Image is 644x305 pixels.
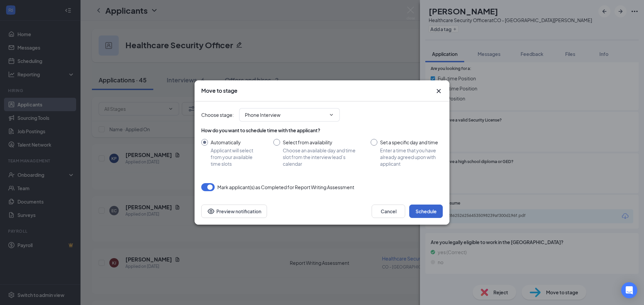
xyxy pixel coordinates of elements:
[201,205,267,218] button: Preview notificationEye
[207,207,215,215] svg: Eye
[435,87,443,95] svg: Cross
[409,205,443,218] button: Schedule
[201,127,443,134] div: How do you want to schedule time with the applicant?
[435,87,443,95] button: Close
[217,183,354,191] span: Mark applicant(s) as Completed for Report Writing Assessment
[201,87,237,94] h3: Move to stage
[329,112,334,118] svg: ChevronDown
[621,282,637,298] div: Open Intercom Messenger
[201,111,234,119] span: Choose stage :
[372,205,405,218] button: Cancel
